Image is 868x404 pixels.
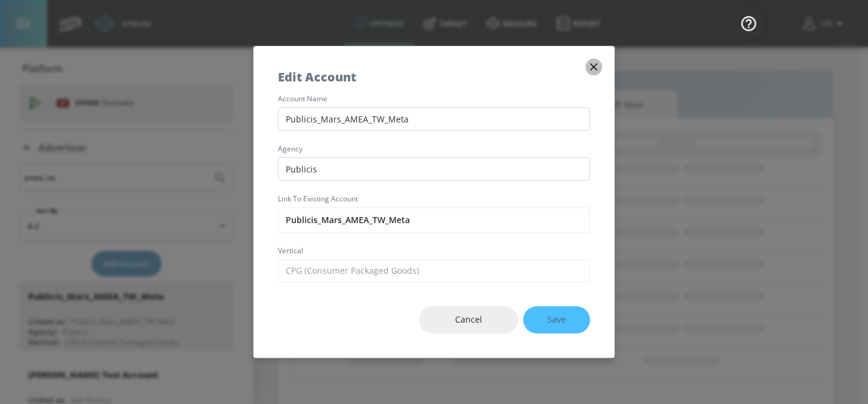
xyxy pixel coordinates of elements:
[278,259,590,283] input: Select Vertical
[278,207,590,233] input: Enter account name
[419,306,518,333] button: Cancel
[443,312,494,327] span: Cancel
[278,247,590,254] label: vertical
[278,195,590,203] label: Link to Existing Account
[278,145,590,153] label: agency
[278,107,590,131] input: Enter account name
[278,95,590,103] label: account name
[278,157,590,181] input: Enter agency name
[732,6,766,40] button: Open Resource Center
[278,71,356,83] h5: Edit Account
